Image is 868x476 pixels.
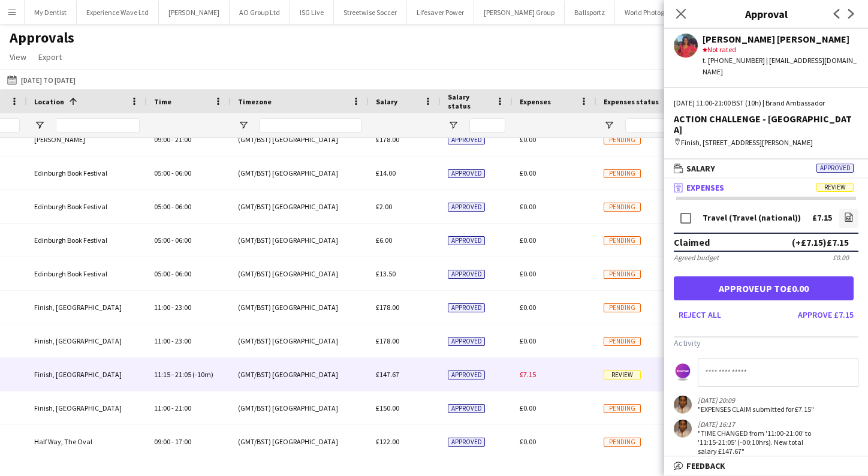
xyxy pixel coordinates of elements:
[664,197,868,471] div: ExpensesReview
[664,159,868,177] mat-expansion-panel-header: SalaryApproved
[231,324,369,357] div: (GMT/BST) [GEOGRAPHIC_DATA]
[520,236,536,245] span: £0.00
[171,269,174,278] span: -
[674,236,710,248] div: Claimed
[615,1,734,24] button: World Photography Organisation
[376,135,399,144] span: £178.00
[290,1,334,24] button: ISG Live
[171,336,174,345] span: -
[5,49,31,65] a: View
[171,303,174,312] span: -
[334,1,407,24] button: Streetwise Soccer
[27,257,147,290] div: Edinburgh Book Festival
[674,98,858,109] div: [DATE] 11:00-21:00 BST (10h) | Brand Ambassador
[698,396,814,405] div: [DATE] 20:09
[474,1,565,24] button: [PERSON_NAME] Group
[520,370,536,379] span: £7.15
[674,305,726,324] button: Reject all
[833,253,849,262] div: £0.00
[171,135,174,144] span: -
[171,437,174,446] span: -
[238,97,272,106] span: Timezone
[520,336,536,345] span: £0.00
[25,1,77,24] button: My Dentist
[10,52,26,62] span: View
[175,135,191,144] span: 21:00
[520,269,536,278] span: £0.00
[376,168,396,177] span: £14.00
[154,202,170,211] span: 05:00
[376,403,399,412] span: £150.00
[175,303,191,312] span: 23:00
[664,179,868,197] mat-expansion-panel-header: ExpensesReview
[703,55,858,77] div: t. [PHONE_NUMBER] | [EMAIL_ADDRESS][DOMAIN_NAME]
[376,202,392,211] span: £2.00
[604,438,641,447] span: Pending
[175,437,191,446] span: 17:00
[192,370,213,379] span: (-10m)
[376,97,397,106] span: Salary
[448,404,485,413] span: Approved
[792,236,849,248] div: (+£7.15) £7.15
[154,97,171,106] span: Time
[604,404,641,413] span: Pending
[448,303,485,312] span: Approved
[520,202,536,211] span: £0.00
[231,190,369,223] div: (GMT/BST) [GEOGRAPHIC_DATA]
[448,438,485,447] span: Approved
[698,420,821,429] div: [DATE] 16:17
[698,405,814,414] div: "EXPENSES CLAIM submitted for £7.15"
[816,183,854,192] span: Review
[604,303,641,312] span: Pending
[27,190,147,223] div: Edinburgh Book Festival
[520,168,536,177] span: £0.00
[38,52,62,62] span: Export
[674,338,858,348] h3: Activity
[27,291,147,324] div: Finish, [GEOGRAPHIC_DATA]
[171,370,174,379] span: -
[175,168,191,177] span: 06:00
[674,253,719,262] div: Agreed budget
[56,118,140,132] input: Location Filter Input
[520,303,536,312] span: £0.00
[448,337,485,346] span: Approved
[260,118,361,132] input: Timezone Filter Input
[674,137,858,148] div: Finish, [STREET_ADDRESS][PERSON_NAME]
[171,236,174,245] span: -
[238,120,249,131] button: Open Filter Menu
[154,168,170,177] span: 05:00
[231,358,369,391] div: (GMT/BST) [GEOGRAPHIC_DATA]
[154,437,170,446] span: 09:00
[664,6,868,22] h3: Approval
[171,168,174,177] span: -
[520,403,536,412] span: £0.00
[34,120,45,131] button: Open Filter Menu
[154,403,170,412] span: 11:00
[604,270,641,279] span: Pending
[604,236,641,245] span: Pending
[448,120,459,131] button: Open Filter Menu
[703,213,801,222] div: Travel (Travel (national))
[604,337,641,346] span: Pending
[27,425,147,458] div: Half Way, The Oval
[604,135,641,144] span: Pending
[407,1,474,24] button: Lifesaver Power
[231,123,369,156] div: (GMT/BST) [GEOGRAPHIC_DATA]
[604,97,659,106] span: Expenses status
[674,276,854,300] button: Approveup to£0.00
[230,1,290,24] button: AO Group Ltd
[816,164,854,173] span: Approved
[231,257,369,290] div: (GMT/BST) [GEOGRAPHIC_DATA]
[604,169,641,178] span: Pending
[448,370,485,379] span: Approved
[565,1,615,24] button: Ballsportz
[448,270,485,279] span: Approved
[448,135,485,144] span: Approved
[27,224,147,257] div: Edinburgh Book Festival
[604,370,641,379] span: Review
[376,336,399,345] span: £178.00
[703,34,858,44] div: [PERSON_NAME] [PERSON_NAME]
[469,118,505,132] input: Salary status Filter Input
[793,305,858,324] button: Approve £7.15
[175,403,191,412] span: 21:00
